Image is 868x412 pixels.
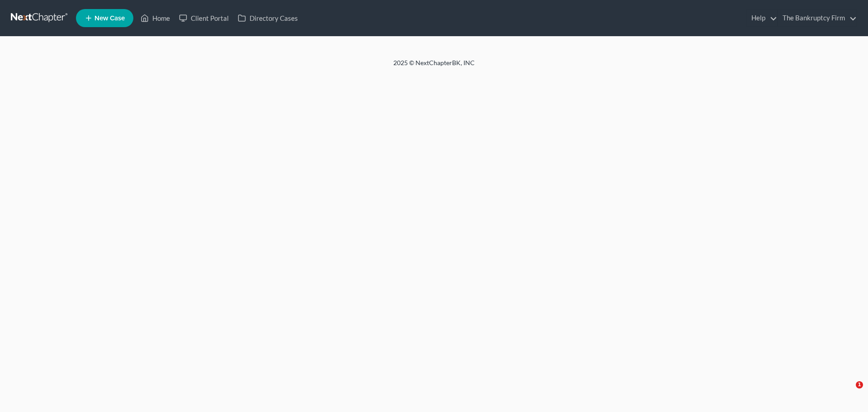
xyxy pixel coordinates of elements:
new-legal-case-button: New Case [76,9,133,27]
a: Help [747,10,777,26]
a: Directory Cases [233,10,302,26]
div: 2025 © NextChapterBK, INC [176,58,692,75]
iframe: Intercom live chat [837,381,859,403]
a: Client Portal [175,10,233,26]
a: The Bankruptcy Firm [778,10,857,26]
a: Home [136,10,175,26]
span: 1 [856,381,863,388]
